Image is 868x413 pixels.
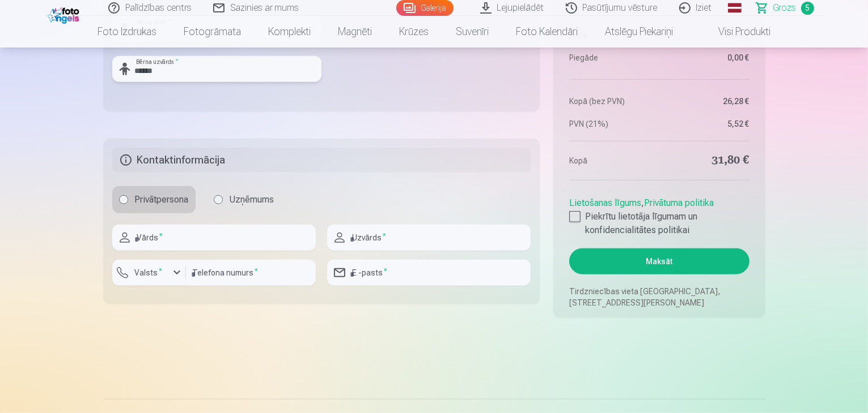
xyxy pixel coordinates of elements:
[214,195,223,204] input: Uzņēmums
[665,153,750,169] dd: 31,80 €
[665,118,750,130] dd: 5,52 €
[569,248,749,274] button: Maksāt
[112,260,186,286] button: Valsts*
[119,195,128,204] input: Privātpersona
[84,16,170,48] a: Foto izdrukas
[665,52,750,63] dd: 0,00 €
[665,96,750,107] dd: 26,28 €
[773,1,797,15] span: Grozs
[687,16,784,48] a: Visi produkti
[569,96,654,107] dt: Kopā (bez PVN)
[255,16,324,48] a: Komplekti
[569,52,654,63] dt: Piegāde
[48,5,82,24] img: /fa1
[591,16,687,48] a: Atslēgu piekariņi
[502,16,591,48] a: Foto kalendāri
[569,197,641,208] a: Lietošanas līgums
[569,210,749,237] label: Piekrītu lietotāja līgumam un konfidencialitātes politikai
[442,16,502,48] a: Suvenīri
[569,118,654,130] dt: PVN (21%)
[130,267,167,278] label: Valsts
[644,197,714,208] a: Privātuma politika
[207,186,281,213] label: Uzņēmums
[112,186,196,213] label: Privātpersona
[569,192,749,237] div: ,
[569,286,749,308] p: Tirdzniecības vieta [GEOGRAPHIC_DATA], [STREET_ADDRESS][PERSON_NAME]
[324,16,386,48] a: Magnēti
[386,16,442,48] a: Krūzes
[112,148,531,173] h5: Kontaktinformācija
[170,16,255,48] a: Fotogrāmata
[801,2,814,15] span: 5
[569,153,654,169] dt: Kopā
